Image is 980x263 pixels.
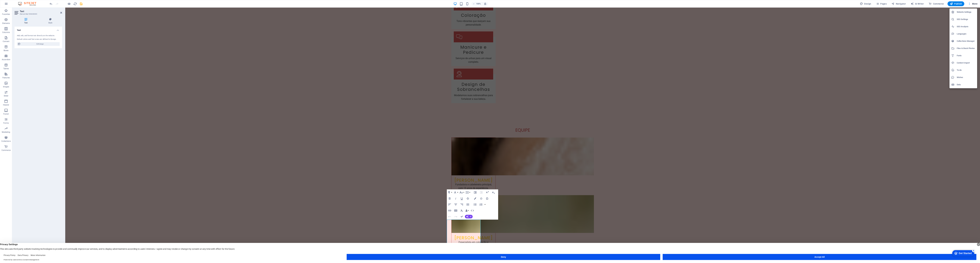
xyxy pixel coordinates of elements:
[22,1,25,4] div: 5
[957,68,975,72] h6: To-do
[957,83,975,86] h6: Data
[9,3,22,6] div: Get Started
[957,32,975,36] h6: Languages
[2,2,24,8] div: Get Started 5 items remaining, 0% complete
[957,18,975,21] h6: SEO Settings
[957,10,975,14] h6: Website Settings
[957,61,975,65] h6: Content Import
[957,47,975,50] h6: Files & Stock Photos
[957,76,975,79] h6: Wishes
[957,39,975,43] h6: Collections Manager
[957,25,975,28] h6: SEO Analysis
[957,54,975,57] h6: Fonts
